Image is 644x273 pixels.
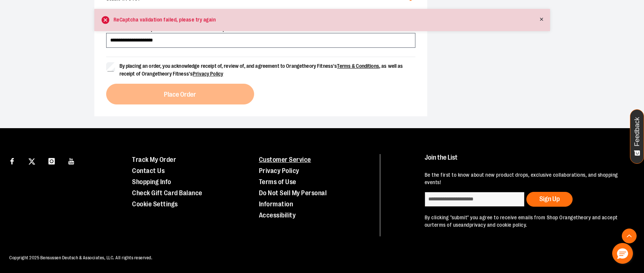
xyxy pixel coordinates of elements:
a: Track My Order [132,156,176,163]
a: Terms of Use [259,178,296,186]
a: Privacy Policy [259,167,299,174]
input: enter email [425,192,525,207]
span: By placing an order, you acknowledge receipt of, review of, and agreement to Orangetheory Fitness... [119,63,403,77]
a: Visit our X page [26,154,38,167]
p: Be the first to know about new product drops, exclusive collaborations, and shopping events! [425,172,628,186]
a: Do Not Sell My Personal Information [259,189,327,208]
a: Check Gift Card Balance [132,189,202,197]
span: Copyright 2025 Bensussen Deutsch & Associates, LLC. All rights reserved. [9,255,152,260]
a: Customer Service [259,156,311,163]
button: Sign Up [526,192,573,207]
a: Contact Us [132,167,165,174]
a: Visit our Instagram page [45,154,58,167]
button: Feedback - Show survey [630,109,644,164]
a: Visit our Facebook page [6,154,18,167]
div: ReCaptcha validation failed, please try again [114,17,216,23]
button: Back To Top [622,229,637,243]
a: Terms & Conditions [337,63,379,69]
a: Visit our Youtube page [65,154,78,167]
a: privacy and cookie policy. [469,222,527,228]
h4: Join the List [425,154,628,168]
input: By placing an order, you acknowledge receipt of, review of, and agreement to Orangetheory Fitness... [106,62,115,71]
img: Twitter [28,158,35,165]
span: Feedback [634,117,641,146]
button: Hello, have a question? Let’s chat. [612,243,633,264]
a: Cookie Settings [132,200,178,208]
span: Sign Up [539,195,560,203]
a: Accessibility [259,212,296,219]
a: Shopping Info [132,178,171,186]
a: Privacy Policy [193,71,223,77]
p: By clicking "submit" you agree to receive emails from Shop Orangetheory and accept our and [425,214,628,229]
a: terms of use [432,222,461,228]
